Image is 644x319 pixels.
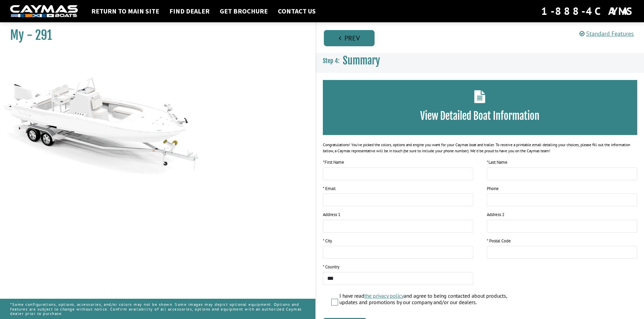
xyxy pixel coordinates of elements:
label: First Name [323,159,344,166]
label: * Email [323,185,336,192]
label: Last Name [487,159,507,166]
a: Standard Features [579,30,634,37]
p: *Some configurations, options, accessories, and/or colors may not be shown. Some images may depic... [10,299,305,319]
label: * Country [323,264,339,270]
div: 1-888-4CAYMAS [541,4,634,19]
a: Contact Us [275,7,319,16]
label: I have read and agree to being contacted about products, updates and promotions by our company an... [339,293,523,307]
label: Address 1 [323,211,340,218]
a: Find Dealer [166,7,213,16]
a: Prev [324,30,375,46]
a: the privacy policy [364,292,404,299]
h3: View Detailed Boat Information [333,110,627,122]
span: Summary [343,54,380,67]
h1: My - 291 [10,28,299,43]
label: Address 2 [487,211,504,218]
div: Congratulations! You’ve picked the colors, options and engine you want for your Caymas boat and t... [323,142,638,154]
label: Phone [487,185,499,192]
label: * City [323,238,332,244]
a: Get Brochure [216,7,271,16]
img: white-logo-c9c8dbefe5ff5ceceb0f0178aa75bf4bb51f6bca0971e226c86eb53dfe498488.png [10,5,78,18]
a: Return to main site [88,7,163,16]
label: * Postal Code [487,238,511,244]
